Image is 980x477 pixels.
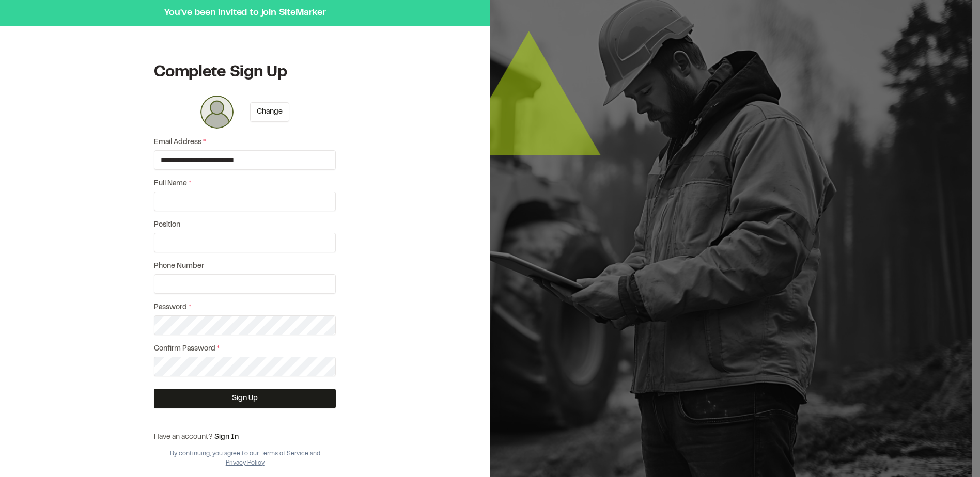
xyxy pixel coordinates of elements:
div: By continuing, you agree to our and [154,449,336,468]
button: Change [250,102,289,122]
label: Full Name [154,178,336,189]
div: Click or Drag and Drop to change photo [200,96,234,129]
label: Position [154,219,336,231]
h1: Complete Sign Up [154,62,336,83]
img: Profile Photo [200,96,234,129]
label: Phone Number [154,261,336,272]
div: Have an account? [154,432,336,443]
button: Sign Up [154,389,336,408]
label: Password [154,302,336,313]
label: Email Address [154,137,336,148]
button: Privacy Policy [226,458,265,468]
button: Terms of Service [260,449,308,458]
label: Confirm Password [154,343,336,355]
a: Sign In [214,434,239,440]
